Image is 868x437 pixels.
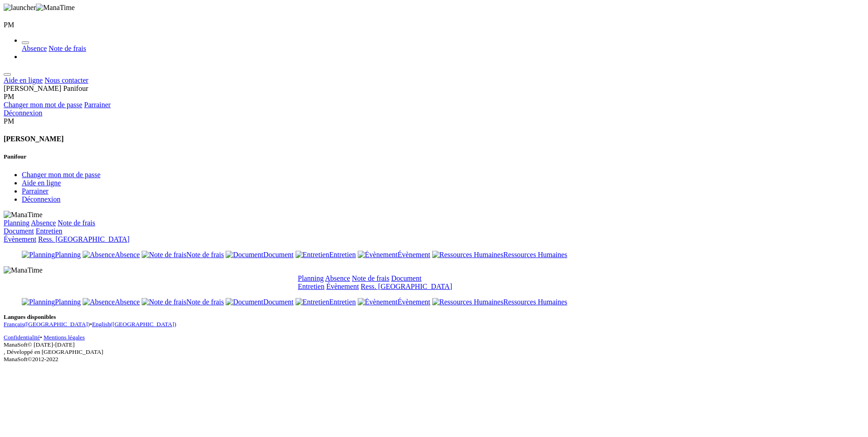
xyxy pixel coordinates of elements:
img: Évènement [358,298,398,306]
a: Entretien [296,251,356,258]
div: ManaSoft© 2022 [4,356,864,363]
a: Entretien [296,298,356,306]
h5: Panifour [4,153,864,160]
a: Absence [83,251,140,258]
div: [PERSON_NAME] Panifour PM [4,84,864,101]
img: ManaTime [4,266,43,274]
a: Ressources Humaines [432,298,567,306]
a: Déconnexion [22,195,60,203]
img: Note de frais [142,251,187,259]
a: Aide en ligne [22,179,61,187]
a: Planning [298,274,324,282]
a: Changer mon mot de passe [22,171,100,179]
a: Parrainer [22,187,49,195]
img: Ressources Humaines [432,251,503,259]
div: ManaSoft© [DATE]-[DATE] [4,341,864,356]
a: Évènement [358,298,430,306]
img: Planning [22,251,55,259]
div: PM [4,21,864,29]
a: English([GEOGRAPHIC_DATA]) [92,321,177,328]
b: Langues disponibles [4,313,56,320]
a: Ress. [GEOGRAPHIC_DATA] [38,235,129,243]
span: 2012- [32,356,46,363]
a: Français([GEOGRAPHIC_DATA]) [4,321,90,328]
a: Document [226,298,293,306]
img: Document [226,251,263,259]
a: Évènement [358,251,430,258]
a: Changer mon mot de passe [4,101,82,109]
img: Absence [83,251,115,259]
a: Note de frais [142,251,224,258]
span: Panifour [63,84,88,92]
a: Document [226,251,293,258]
a: Note de frais [58,219,95,227]
span: ([GEOGRAPHIC_DATA]) [110,321,176,328]
a: Entretien [298,283,325,290]
div: PM [4,93,864,101]
h4: [PERSON_NAME] [4,135,864,143]
div: , Développé en [GEOGRAPHIC_DATA] [4,348,864,356]
img: Entretien [296,251,330,259]
img: Entretien [296,298,330,306]
img: Absence [83,298,115,306]
a: Note de frais [142,298,224,306]
a: Absence [31,219,56,227]
a: Planning [22,298,81,306]
a: Planning [4,219,30,227]
img: Document [226,298,263,306]
a: Nous contacter [44,76,88,84]
img: Note de frais [142,298,187,306]
a: Parrainer [84,101,111,109]
a: Évènement [4,235,36,243]
a: Note de frais [352,274,390,282]
a: Évènement [326,283,359,290]
p: • [4,313,864,328]
a: Mentions légales [44,334,85,341]
img: ManaTime [4,211,43,219]
a: Confidentialité [4,334,40,341]
a: Document [4,227,34,235]
a: Absence [325,274,350,282]
img: Planning [22,298,55,306]
a: Entretien [36,227,63,235]
img: launcher [4,4,36,12]
a: Absence [83,298,140,306]
a: Ress. [GEOGRAPHIC_DATA] [361,283,452,290]
div: PM [4,117,864,125]
img: Évènement [358,251,398,259]
span: ([GEOGRAPHIC_DATA]) [24,321,90,328]
a: Aide en ligne [4,76,43,84]
img: Ressources Humaines [432,298,503,306]
a: Déconnexion [4,109,42,117]
span: [PERSON_NAME] [4,84,61,92]
a: Note de frais [49,45,86,52]
a: Absence [22,45,47,52]
a: Ressources Humaines [432,251,567,258]
a: Document [391,274,422,282]
a: Planning [22,251,81,258]
span: • [4,334,42,341]
img: ManaTime [36,4,75,12]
